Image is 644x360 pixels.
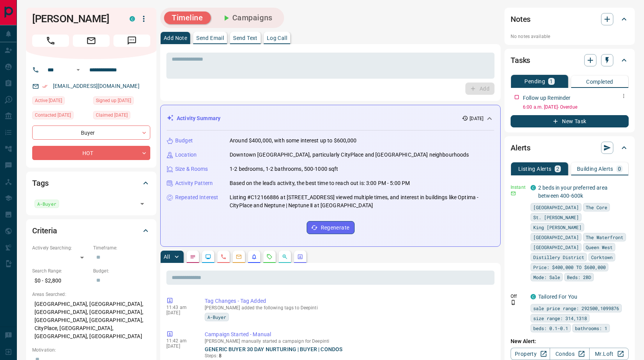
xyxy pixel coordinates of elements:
[230,165,338,173] p: 1-2 bedrooms, 1-2 bathrooms, 500-1000 sqft
[175,165,208,173] p: Size & Rooms
[538,294,577,300] a: Tailored For You
[591,253,613,261] span: Corktown
[32,298,150,343] p: [GEOGRAPHIC_DATA], [GEOGRAPHIC_DATA], [GEOGRAPHIC_DATA], [GEOGRAPHIC_DATA], [GEOGRAPHIC_DATA], [G...
[32,225,57,237] h2: Criteria
[538,185,608,199] a: 2 beds in your preferred area between 400-600k
[137,198,148,209] button: Open
[511,293,526,300] p: Off
[93,96,150,107] div: Mon Dec 21 2020
[74,65,83,74] button: Open
[233,35,258,41] p: Send Text
[205,330,491,339] p: Campaign Started - Manual
[37,200,56,208] span: A-Buyer
[32,126,150,140] div: Buyer
[531,294,536,299] div: condos.ca
[511,115,629,127] button: New Task
[32,274,89,287] p: $0 - $2,800
[586,233,623,241] span: The Waterfront
[586,79,613,84] p: Completed
[164,35,187,41] p: Add Note
[166,338,193,343] p: 11:42 am
[207,313,226,321] span: A-Buyer
[205,352,491,359] p: Steps:
[73,35,110,47] span: Email
[533,223,582,231] span: King [PERSON_NAME]
[96,111,128,119] span: Claimed [DATE]
[42,84,48,89] svg: Email Verified
[205,346,342,352] a: GENERIC BUYER 30 DAY NURTURING | BUYER | CONDOS
[533,213,579,221] span: St. [PERSON_NAME]
[511,348,550,360] a: Property
[32,291,150,298] p: Areas Searched:
[196,35,224,41] p: Send Email
[618,166,621,172] p: 0
[511,51,629,69] div: Tasks
[307,221,355,234] button: Regenerate
[267,35,287,41] p: Log Call
[214,12,280,24] button: Campaigns
[523,94,570,102] p: Follow up Reminder
[32,268,89,274] p: Search Range:
[32,146,150,160] div: HOT
[533,314,587,322] span: size range: 314,1318
[177,114,220,122] p: Activity Summary
[219,353,222,358] span: 8
[130,16,135,21] div: condos.ca
[511,184,526,191] p: Instant
[586,243,613,251] span: Queen West
[220,254,227,260] svg: Calls
[586,203,607,211] span: The Core
[164,12,211,24] button: Timeline
[567,273,591,281] span: Beds: 2BD
[190,254,196,260] svg: Notes
[230,151,469,159] p: Downtown [GEOGRAPHIC_DATA], particularly CityPlace and [GEOGRAPHIC_DATA] neighbourhoods
[511,337,629,345] p: New Alert:
[550,348,589,360] a: Condos
[32,221,150,240] div: Criteria
[236,254,242,260] svg: Emails
[175,137,193,145] p: Budget
[35,111,71,119] span: Contacted [DATE]
[518,166,552,172] p: Listing Alerts
[205,297,491,305] p: Tag Changes - Tag Added
[32,174,150,192] div: Tags
[32,347,150,353] p: Motivation:
[35,97,62,104] span: Active [DATE]
[575,324,607,332] span: bathrooms: 1
[205,254,211,260] svg: Lead Browsing Activity
[533,233,579,241] span: [GEOGRAPHIC_DATA]
[531,185,536,190] div: condos.ca
[511,13,531,25] h2: Notes
[524,79,545,84] p: Pending
[533,263,606,271] span: Price: $400,000 TO $600,000
[511,10,629,28] div: Notes
[511,300,516,305] svg: Push Notification Only
[511,191,516,196] svg: Email
[32,111,89,122] div: Fri Sep 12 2025
[533,324,568,332] span: beds: 0.1-0.1
[32,13,118,25] h1: [PERSON_NAME]
[93,111,150,122] div: Tue Sep 09 2025
[230,179,410,187] p: Based on the lead's activity, the best time to reach out is: 3:00 PM - 5:00 PM
[32,96,89,107] div: Mon Sep 08 2025
[167,111,494,126] div: Activity Summary[DATE]
[166,343,193,349] p: [DATE]
[511,54,530,66] h2: Tasks
[511,33,629,40] p: No notes available
[282,254,288,260] svg: Opportunities
[297,254,303,260] svg: Agent Actions
[166,310,193,315] p: [DATE]
[32,35,69,47] span: Call
[533,273,560,281] span: Mode: Sale
[266,254,273,260] svg: Requests
[205,339,491,344] p: [PERSON_NAME] manually started a campaign for Deepinti
[523,104,629,111] p: 6:00 a.m. [DATE] - Overdue
[166,305,193,310] p: 11:43 am
[32,244,89,251] p: Actively Searching:
[93,244,150,251] p: Timeframe:
[205,305,491,310] p: [PERSON_NAME] added the following tags to Deepinti
[556,166,559,172] p: 2
[589,348,629,360] a: Mr.Loft
[175,193,218,201] p: Repeated Interest
[164,254,170,259] p: All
